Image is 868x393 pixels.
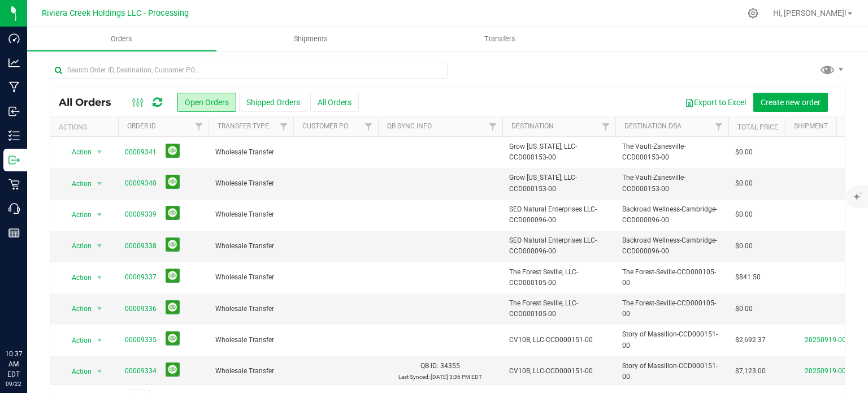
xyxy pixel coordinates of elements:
[794,122,828,130] a: Shipment
[710,117,728,136] a: Filter
[93,332,107,348] span: select
[8,227,20,239] inline-svg: Reports
[93,364,107,379] span: select
[622,141,722,163] span: The Vault-Zanesville-CCD000153-00
[215,335,287,346] span: Wholesale Transfer
[62,144,92,160] span: Action
[62,176,92,192] span: Action
[62,332,92,348] span: Action
[678,93,753,112] button: Export to Excel
[735,272,761,283] span: $841.50
[622,361,722,382] span: Story of Massillon-CCD000151-00
[218,122,269,130] a: Transfer Type
[624,122,682,130] a: Destination DBA
[746,8,760,19] div: Manage settings
[215,209,287,220] span: Wholesale Transfer
[622,329,722,351] span: Story of Massillon-CCD000151-00
[773,8,847,18] span: Hi, [PERSON_NAME]!
[93,301,107,317] span: select
[239,93,307,112] button: Shipped Orders
[735,304,753,314] span: $0.00
[8,154,20,166] inline-svg: Outbound
[310,93,359,112] button: All Orders
[735,209,753,220] span: $0.00
[509,298,609,319] span: The Forest Seville, LLC-CCD000105-00
[420,362,439,370] span: QB ID:
[387,122,432,130] a: QB Sync Info
[215,272,287,283] span: Wholesale Transfer
[735,335,766,346] span: $2,692.37
[125,304,157,314] a: 00009336
[511,122,554,130] a: Destination
[8,203,20,214] inline-svg: Call Center
[27,27,216,51] a: Orders
[215,304,287,314] span: Wholesale Transfer
[805,336,850,344] a: 20250919-008
[275,117,293,136] a: Filter
[469,34,531,44] span: Transfers
[50,62,448,79] input: Search Order ID, Destination, Customer PO...
[509,235,609,257] span: SEO Natural Enterprises LLC-CCD000096-00
[5,379,22,388] p: 09/22
[62,238,92,254] span: Action
[8,179,20,190] inline-svg: Retail
[93,144,107,160] span: select
[42,8,189,18] span: Riviera Creek Holdings LLC - Processing
[93,270,107,286] span: select
[622,267,722,288] span: The Forest-Seville-CCD000105-00
[406,27,595,51] a: Transfers
[509,335,609,346] span: CV10B, LLC-CCD000151-00
[622,235,722,257] span: Backroad Wellness-Cambridge-CCD000096-00
[215,178,287,189] span: Wholesale Transfer
[93,207,107,223] span: select
[62,207,92,223] span: Action
[735,241,753,252] span: $0.00
[11,303,45,336] iframe: Resource center
[597,117,615,136] a: Filter
[761,98,821,107] span: Create new order
[125,366,157,377] a: 00009334
[62,270,92,286] span: Action
[359,117,378,136] a: Filter
[190,117,209,136] a: Filter
[125,209,157,220] a: 00009339
[735,366,766,377] span: $7,123.00
[5,349,22,379] p: 10:37 AM EDT
[215,366,287,377] span: Wholesale Transfer
[125,335,157,346] a: 00009335
[216,27,406,51] a: Shipments
[509,172,609,194] span: Grow [US_STATE], LLC-CCD000153-00
[8,130,20,141] inline-svg: Inventory
[8,81,20,93] inline-svg: Manufacturing
[302,122,348,130] a: Customer PO
[93,176,107,192] span: select
[622,204,722,226] span: Backroad Wellness-Cambridge-CCD000096-00
[735,147,753,158] span: $0.00
[62,364,92,379] span: Action
[622,298,722,319] span: The Forest-Seville-CCD000105-00
[735,178,753,189] span: $0.00
[805,367,850,375] a: 20250919-007
[431,374,482,380] span: [DATE] 3:36 PM EDT
[125,178,157,189] a: 00009340
[127,122,156,130] a: Order ID
[8,33,20,44] inline-svg: Dashboard
[59,123,114,131] div: Actions
[62,301,92,317] span: Action
[215,241,287,252] span: Wholesale Transfer
[440,362,460,370] span: 34355
[753,93,828,112] button: Create new order
[8,57,20,68] inline-svg: Analytics
[59,96,123,109] span: All Orders
[622,172,722,194] span: The Vault-Zanesville-CCD000153-00
[737,123,778,131] a: Total Price
[398,374,429,380] span: Last Synced:
[509,366,609,377] span: CV10B, LLC-CCD000151-00
[177,93,236,112] button: Open Orders
[125,147,157,158] a: 00009341
[93,238,107,254] span: select
[279,34,343,44] span: Shipments
[125,272,157,283] a: 00009337
[215,147,287,158] span: Wholesale Transfer
[509,267,609,288] span: The Forest Seville, LLC-CCD000105-00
